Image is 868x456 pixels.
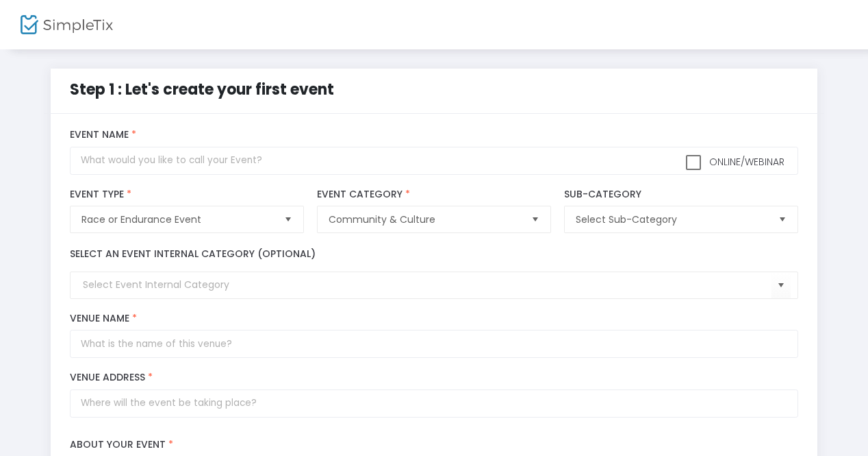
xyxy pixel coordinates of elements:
input: What is the name of this venue? [70,330,797,358]
label: Event Type [70,189,303,201]
span: Race or Endurance Event [81,213,272,226]
label: Venue Address [70,372,797,384]
input: What would you like to call your Event? [70,147,797,175]
button: Select [773,206,792,232]
span: Online/Webinar [706,155,784,169]
label: Event Category [317,189,550,201]
button: Select [526,206,545,232]
label: Event Name [70,129,797,141]
label: Sub-Category [564,189,797,201]
span: Community & Culture [329,213,520,226]
span: Step 1 : Let's create your first event [70,79,334,100]
label: Venue Name [70,313,797,325]
button: Select [279,206,298,232]
input: Where will the event be taking place? [70,389,797,418]
input: Select Event Internal Category [83,278,771,292]
label: Select an event internal category (optional) [70,247,316,261]
button: Select [771,272,791,300]
span: Select Sub-Category [576,213,767,226]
